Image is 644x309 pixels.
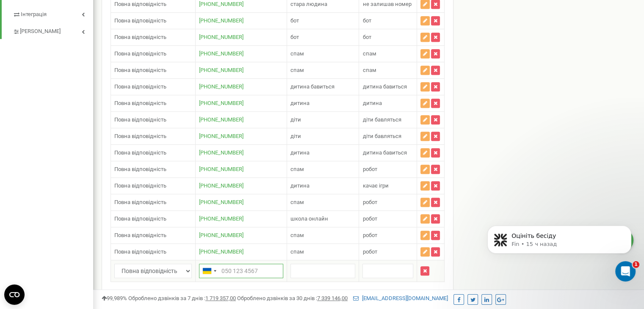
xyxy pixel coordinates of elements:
button: Open CMP widget [4,284,25,305]
span: дитина бавиться [362,149,406,156]
span: Інтеграція [21,11,47,19]
span: качає ігри [362,182,388,189]
a: [PHONE_NUMBER] [199,133,243,139]
span: Повна відповідність [114,83,166,90]
span: Повна відповідність [114,166,166,172]
span: спам [290,232,304,238]
a: [PHONE_NUMBER] [199,166,243,172]
a: [PHONE_NUMBER] [199,83,243,90]
span: спам [290,67,304,73]
a: [PHONE_NUMBER] [199,100,243,106]
span: дитина бавиться [290,83,334,90]
span: спам [362,67,376,73]
span: Повна відповідність [114,182,166,189]
input: 050 123 4567 [199,264,283,278]
span: робот [362,166,377,172]
span: спам [290,166,304,172]
span: Повна відповідність [114,17,166,24]
span: Повна відповідність [114,232,166,238]
span: 99,989% [102,295,127,301]
span: дитина [290,100,310,106]
span: спам [290,248,304,255]
span: бот [290,17,299,24]
span: спам [290,199,304,205]
u: 7 339 146,00 [317,295,348,301]
a: [PHONE_NUMBER] [199,232,243,238]
span: Повна відповідність [114,248,166,255]
span: Оброблено дзвінків за 30 днів : [237,295,348,301]
a: [PHONE_NUMBER] [199,67,243,73]
span: дитина [290,149,310,156]
span: робот [362,215,377,222]
span: робот [362,248,377,255]
u: 1 719 357,00 [205,295,236,301]
a: [PHONE_NUMBER] [199,182,243,189]
a: [PHONE_NUMBER] [199,50,243,57]
iframe: Intercom live chat [615,261,636,281]
span: дитина [362,100,381,106]
span: Повна відповідність [114,34,166,40]
a: Інтеграція [13,5,93,22]
span: робот [362,199,377,205]
span: Повна відповідність [114,1,166,7]
span: 1 [633,261,639,268]
span: [PERSON_NAME] [20,28,61,36]
a: [PHONE_NUMBER] [199,248,243,255]
span: Повна відповідність [114,199,166,205]
a: [EMAIL_ADDRESS][DOMAIN_NAME] [353,295,448,301]
span: Повна відповідність [114,116,166,123]
span: стара людина [290,1,327,7]
div: Telephone country code [199,264,219,278]
span: діти бавляться [362,133,401,139]
span: діти [290,116,301,123]
span: дитина [290,182,310,189]
span: спам [362,50,376,57]
span: діти [290,133,301,139]
span: робот [362,232,377,238]
span: бот [290,34,299,40]
a: [PHONE_NUMBER] [199,34,243,40]
a: [PHONE_NUMBER] [199,215,243,222]
span: бот [362,34,371,40]
span: школа онлайн [290,215,328,222]
button: Видалити [420,266,429,276]
span: дитина бавиться [362,83,406,90]
a: [PHONE_NUMBER] [199,199,243,205]
a: [PERSON_NAME] [13,22,93,39]
span: Повна відповідність [114,149,166,156]
span: діти бавляться [362,116,401,123]
a: [PHONE_NUMBER] [199,1,243,7]
span: Повна відповідність [114,100,166,106]
span: Оброблено дзвінків за 7 днів : [128,295,236,301]
span: Повна відповідність [114,50,166,57]
span: Повна відповідність [114,215,166,222]
span: спам [290,50,304,57]
a: [PHONE_NUMBER] [199,149,243,156]
iframe: Intercom notifications сообщение [475,208,644,286]
span: Повна відповідність [114,133,166,139]
span: бот [362,17,371,24]
span: Повна відповідність [114,67,166,73]
a: [PHONE_NUMBER] [199,116,243,123]
a: [PHONE_NUMBER] [199,17,243,24]
span: не залишав номер [362,1,411,7]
